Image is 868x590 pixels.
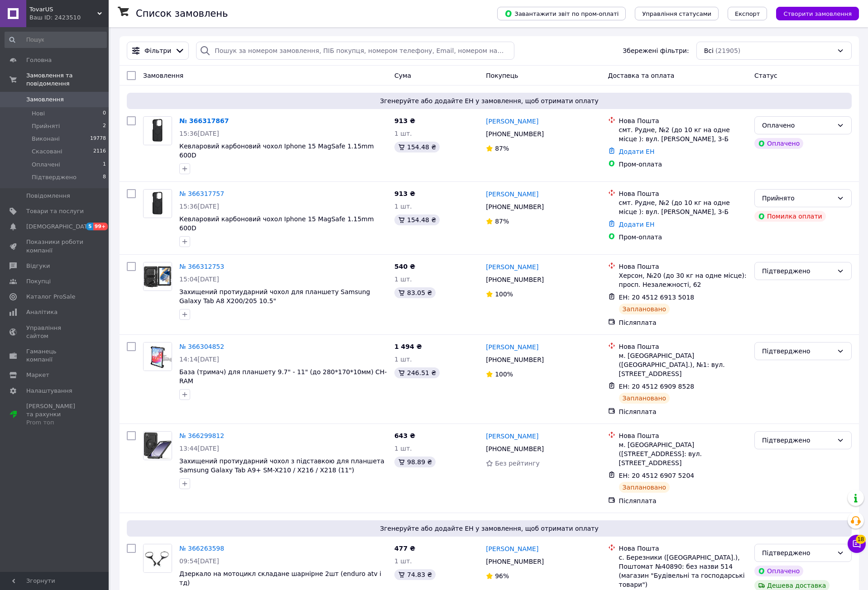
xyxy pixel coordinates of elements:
span: 1 шт. [394,356,412,363]
span: 14:14[DATE] [179,356,219,363]
div: [PHONE_NUMBER] [484,555,546,568]
div: Підтверджено [762,548,833,558]
span: Доставка та оплата [608,72,675,79]
a: Додати ЕН [619,148,655,155]
span: Аналітика [26,308,58,316]
div: [PHONE_NUMBER] [484,442,546,455]
span: ЕН: 20 4512 6907 5204 [619,472,695,479]
span: Замовлення [26,95,64,104]
span: Замовлення [143,72,183,79]
div: Підтверджено [762,266,833,276]
div: Ваш ID: 2423510 [29,14,109,22]
span: Управління сайтом [26,324,84,340]
div: 98.89 ₴ [394,457,436,467]
span: Завантажити звіт по пром-оплаті [504,10,619,18]
span: 1 шт. [394,203,412,210]
span: 100% [495,290,513,298]
span: 13:44[DATE] [179,445,219,452]
span: 09:54[DATE] [179,557,219,565]
div: [PHONE_NUMBER] [484,200,546,213]
div: Нова Пошта [619,544,747,553]
a: № 366263598 [179,545,224,552]
button: Створити замовлення [776,7,859,20]
span: 99+ [93,223,108,230]
span: Замовлення та повідомлення [26,71,109,88]
a: Фото товару [143,262,172,291]
input: Пошук [5,32,107,48]
a: Фото товару [143,116,172,145]
button: Чат з покупцем18 [848,535,866,553]
span: ЕН: 20 4512 6909 8528 [619,383,695,390]
span: [PERSON_NAME] та рахунки [26,402,84,427]
button: Управління статусами [635,7,719,20]
div: [PHONE_NUMBER] [484,273,546,286]
button: Завантажити звіт по пром-оплаті [497,7,626,20]
span: 87% [495,218,509,225]
span: Кевларовий карбоновий чохол Iphone 15 MagSafe 1.15mm 600D [179,143,374,159]
a: База (тримач) для планшету 9.7" - 11" (до 280*170*10мм) CH-RAM [179,368,387,385]
div: Післяплата [619,318,747,327]
img: Фото товару [144,117,172,145]
span: 2 [103,122,106,130]
span: 913 ₴ [394,190,415,197]
div: Прийнято [762,193,833,203]
a: Фото товару [143,431,172,460]
a: № 366304852 [179,343,224,350]
div: Підтверджено [762,435,833,445]
div: м. [GEOGRAPHIC_DATA] ([GEOGRAPHIC_DATA].), №1: вул. [STREET_ADDRESS] [619,351,747,378]
div: м. [GEOGRAPHIC_DATA] ([STREET_ADDRESS]: вул. [STREET_ADDRESS] [619,440,747,467]
img: Фото товару [144,190,172,218]
span: Оплачені [32,161,60,169]
span: Кевларовий карбоновий чохол Iphone 15 MagSafe 1.15mm 600D [179,215,374,232]
span: 100% [495,371,513,378]
div: 83.05 ₴ [394,287,436,298]
span: 15:36[DATE] [179,203,219,210]
span: 1 шт. [394,557,412,565]
span: 1 494 ₴ [394,343,422,350]
span: Згенеруйте або додайте ЕН у замовлення, щоб отримати оплату [130,96,848,105]
span: 96% [495,572,509,580]
span: Управління статусами [642,10,711,17]
span: Збережені фільтри: [623,46,689,55]
div: Нова Пошта [619,116,747,125]
span: Створити замовлення [783,10,852,17]
span: 540 ₴ [394,263,415,270]
span: Маркет [26,371,49,379]
a: Фото товару [143,342,172,371]
span: 19778 [90,135,106,143]
div: Пром-оплата [619,233,747,242]
div: Нова Пошта [619,342,747,351]
div: Нова Пошта [619,189,747,198]
div: Підтверджено [762,346,833,356]
div: Нова Пошта [619,431,747,440]
span: Каталог ProSale [26,293,75,301]
a: [PERSON_NAME] [486,432,538,441]
span: 1 шт. [394,130,412,137]
a: Захищений протиударний чохол з підставкою для планшета Samsung Galaxy Tab A9+ SM-X210 / X216 / X2... [179,457,384,474]
div: Оплачено [754,138,803,149]
div: 154.48 ₴ [394,214,440,225]
span: 5 [86,223,93,230]
span: 643 ₴ [394,432,415,439]
span: Покупець [486,72,518,79]
div: [PHONE_NUMBER] [484,128,546,140]
a: № 366299812 [179,432,224,439]
span: Покупці [26,277,51,285]
span: Згенеруйте або додайте ЕН у замовлення, щоб отримати оплату [130,524,848,533]
span: 1 шт. [394,276,412,283]
span: [DEMOGRAPHIC_DATA] [26,223,93,231]
div: 246.51 ₴ [394,367,440,378]
span: Захищений протиударний чохол для планшету Samsung Galaxy Tab A8 Х200/205 10.5" [179,288,370,305]
span: Головна [26,56,52,64]
a: Створити замовлення [767,10,859,17]
a: Додати ЕН [619,221,655,228]
button: Експорт [728,7,767,20]
div: 74.83 ₴ [394,569,436,580]
span: Дзеркало на мотоцикл складане шарнірне 2шт (enduro atv і тд) [179,570,381,586]
span: 15:36[DATE] [179,130,219,137]
div: смт. Рудне, №2 (до 10 кг на одне місце ): вул. [PERSON_NAME], 3-Б [619,198,747,216]
h1: Список замовлень [136,8,228,19]
div: Помилка оплати [754,211,826,222]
